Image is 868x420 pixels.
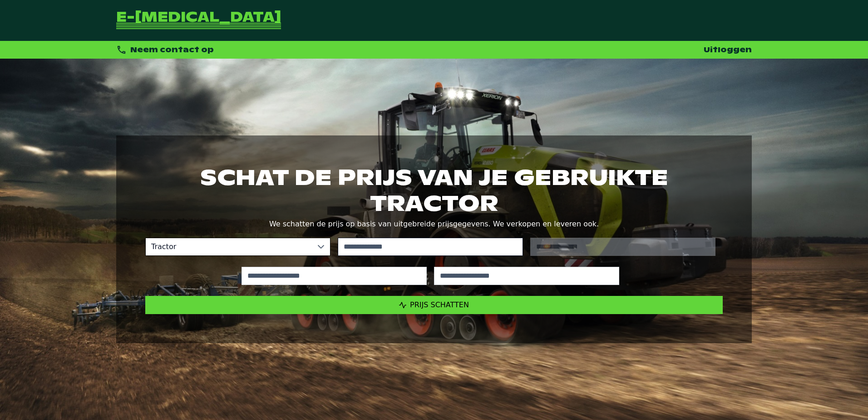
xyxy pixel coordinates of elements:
[116,45,214,55] div: Neem contact op
[145,165,723,215] h1: Schat de prijs van je gebruikte tractor
[146,238,312,255] span: Tractor
[145,218,723,230] p: We schatten de prijs op basis van uitgebreide prijsgegevens. We verkopen en leveren ook.
[130,45,214,55] span: Neem contact op
[704,45,752,55] a: Uitloggen
[410,300,469,309] span: Prijs schatten
[116,11,281,30] a: Terug naar de startpagina
[145,296,723,314] button: Prijs schatten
